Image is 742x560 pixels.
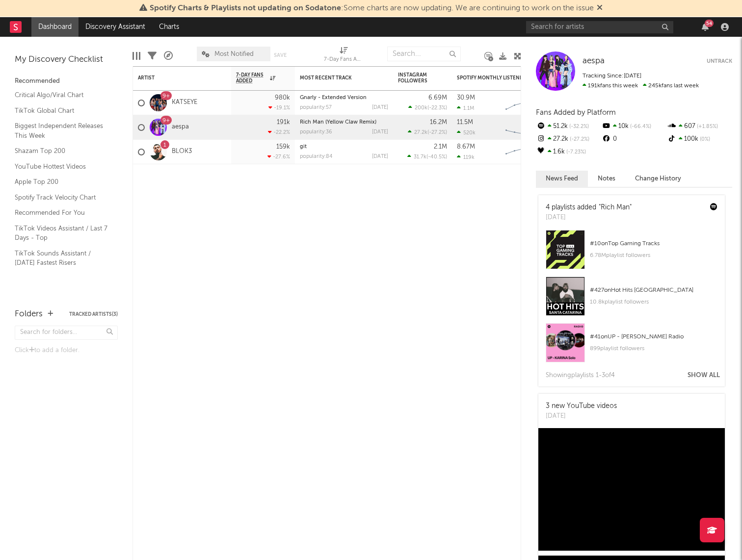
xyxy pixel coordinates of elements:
[538,277,725,323] a: #427onHot Hits [GEOGRAPHIC_DATA]10.8kplaylist followers
[546,213,632,223] div: [DATE]
[546,401,617,411] div: 3 new YouTube videos
[300,120,388,125] div: Rich Man (Yellow Claw Remix)
[275,95,290,101] div: 980k
[150,4,594,12] span: : Some charts are now updating. We are continuing to work on the issue
[667,133,732,146] div: 100k
[15,326,118,340] input: Search for folders...
[15,207,108,218] a: Recommended For You
[568,124,589,129] span: -32.2 %
[583,83,638,89] span: 191k fans this week
[601,133,666,146] div: 0
[236,72,267,84] span: 7-Day Fans Added
[501,140,545,164] svg: Chart title
[546,370,615,382] div: Showing playlist s 1- 3 of 4
[702,23,709,31] button: 54
[698,137,710,142] span: 0 %
[148,42,157,70] div: Filters
[538,323,725,370] a: #41onUP - [PERSON_NAME] Radio899playlist followers
[150,4,341,12] span: Spotify Charts & Playlists not updating on Sodatone
[457,75,530,81] div: Spotify Monthly Listeners
[457,144,475,150] div: 8.67M
[457,119,473,126] div: 11.5M
[69,312,118,317] button: Tracked Artists(3)
[434,144,447,150] div: 2.1M
[546,411,617,421] div: [DATE]
[408,104,447,111] div: ( )
[15,223,108,243] a: TikTok Videos Assistant / Last 7 Days - Top
[172,99,197,107] a: KATSEYE
[172,148,192,156] a: BLOK3
[590,343,717,355] div: 899 playlist followers
[590,296,717,308] div: 10.8k playlist followers
[501,115,545,140] svg: Chart title
[300,95,367,101] a: Gnarly - Extended Version
[267,153,290,160] div: -27.6 %
[300,95,388,101] div: Gnarly - Extended Version
[15,90,108,101] a: Critical Algo/Viral Chart
[274,52,287,58] button: Save
[415,105,427,111] span: 200k
[15,177,108,187] a: Apple Top 200
[387,47,461,61] input: Search...
[15,192,108,203] a: Spotify Track Velocity Chart
[138,75,212,81] div: Artist
[430,119,447,126] div: 16.2M
[408,129,447,135] div: ( )
[15,54,118,66] div: My Discovery Checklist
[79,17,152,37] a: Discovery Assistant
[276,144,290,150] div: 159k
[372,105,388,110] div: [DATE]
[526,21,673,33] input: Search for artists
[597,4,603,12] span: Dismiss
[15,146,108,156] a: Shazam Top 200
[324,42,363,70] div: 7-Day Fans Added (7-Day Fans Added)
[300,120,376,125] a: Rich Man (Yellow Claw Remix)
[277,119,290,126] div: 191k
[15,345,118,356] div: Click to add a folder.
[546,203,632,213] div: 4 playlists added
[601,120,666,133] div: 10k
[372,154,388,159] div: [DATE]
[688,372,720,379] button: Show All
[172,123,189,131] a: aespa
[300,144,388,150] div: git
[667,120,732,133] div: 607
[536,133,601,146] div: 27.2k
[324,54,363,66] div: 7-Day Fans Added (7-Day Fans Added)
[31,17,79,37] a: Dashboard
[15,105,108,116] a: TikTok Global Chart
[583,56,605,66] a: aespa
[599,204,632,211] a: "Rich Man"
[536,146,601,158] div: 1.6k
[536,120,601,133] div: 51.2k
[429,105,446,111] span: -22.3 %
[15,248,108,268] a: TikTok Sounds Assistant / [DATE] Fastest Risers
[568,137,589,142] span: -27.2 %
[590,284,717,296] div: # 427 on Hot Hits [GEOGRAPHIC_DATA]
[590,250,717,261] div: 6.78M playlist followers
[152,17,186,37] a: Charts
[457,95,475,101] div: 30.9M
[457,129,476,136] div: 520k
[501,91,545,115] svg: Chart title
[15,76,118,87] div: Recommended
[300,144,307,150] a: git
[538,230,725,277] a: #10onTop Gaming Tracks6.78Mplaylist followers
[15,161,108,172] a: YouTube Hottest Videos
[428,95,447,101] div: 6.69M
[590,238,717,250] div: # 10 on Top Gaming Tracks
[300,129,332,135] div: popularity: 36
[300,105,332,110] div: popularity: 57
[132,42,140,70] div: Edit Columns
[214,51,254,57] span: Most Notified
[414,154,426,160] span: 31.7k
[588,171,625,187] button: Notes
[536,109,616,116] span: Fans Added by Platform
[590,331,717,343] div: # 41 on UP - [PERSON_NAME] Radio
[398,72,432,84] div: Instagram Followers
[15,121,108,141] a: Biggest Independent Releases This Week
[457,105,474,111] div: 1.1M
[695,124,718,129] span: +1.85 %
[15,308,43,320] div: Folders
[428,154,446,160] span: -40.5 %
